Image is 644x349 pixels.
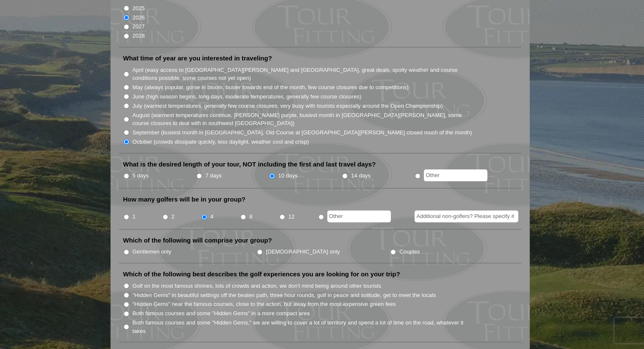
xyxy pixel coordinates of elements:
[133,213,135,221] label: 1
[133,32,145,40] label: 2028
[133,66,473,82] label: April (easy access to [GEOGRAPHIC_DATA][PERSON_NAME] and [GEOGRAPHIC_DATA], great deals, spotty w...
[133,248,171,256] label: Gentlemen only
[123,54,272,63] label: What time of year are you interested in traveling?
[133,138,309,146] label: October (crowds dissipate quickly, less daylight, weather cool and crisp)
[249,213,252,221] label: 8
[288,213,295,221] label: 12
[210,213,213,221] label: 4
[123,270,400,278] label: Which of the following best describes the golf experiences you are looking for on your trip?
[266,248,340,256] label: [DEMOGRAPHIC_DATA] only
[133,128,472,137] label: September (busiest month in [GEOGRAPHIC_DATA], Old Course at [GEOGRAPHIC_DATA][PERSON_NAME] close...
[133,83,409,92] label: May (always popular, gorse in bloom, busier towards end of the month, few course closures due to ...
[123,195,246,204] label: How many golfers will be in your group?
[424,169,487,181] input: Other
[133,172,149,180] label: 5 days
[133,282,381,290] label: Golf on the most famous shrines, lots of crowds and action, we don't mind being around other tour...
[133,300,396,308] label: "Hidden Gems" near the famous courses, close to the action, but away from the most expensive gree...
[205,172,222,180] label: 7 days
[133,14,145,22] label: 2026
[133,22,145,31] label: 2027
[327,210,391,222] input: Other
[171,213,174,221] label: 2
[133,319,473,335] label: Both famous courses and some "Hidden Gems," we are willing to cover a lot of territory and spend ...
[133,93,362,101] label: June (high season begins, long days, moderate temperatures, generally few course closures)
[123,236,272,245] label: Which of the following will comprise your group?
[278,172,298,180] label: 10 days
[133,111,473,128] label: August (warmest temperatures continue, [PERSON_NAME] purple, busiest month in [GEOGRAPHIC_DATA][P...
[399,248,420,256] label: Couples
[133,309,310,318] label: Both famous courses and some "Hidden Gems" in a more compact area
[133,291,436,300] label: "Hidden Gems" in beautiful settings off the beaten path, three hour rounds, golf in peace and sol...
[133,102,443,110] label: July (warmest temperatures, generally few course closures, very busy with tourists especially aro...
[351,172,370,180] label: 14 days
[123,160,376,169] label: What is the desired length of your tour, NOT including the first and last travel days?
[133,4,145,13] label: 2025
[415,210,518,222] input: Additional non-golfers? Please specify #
